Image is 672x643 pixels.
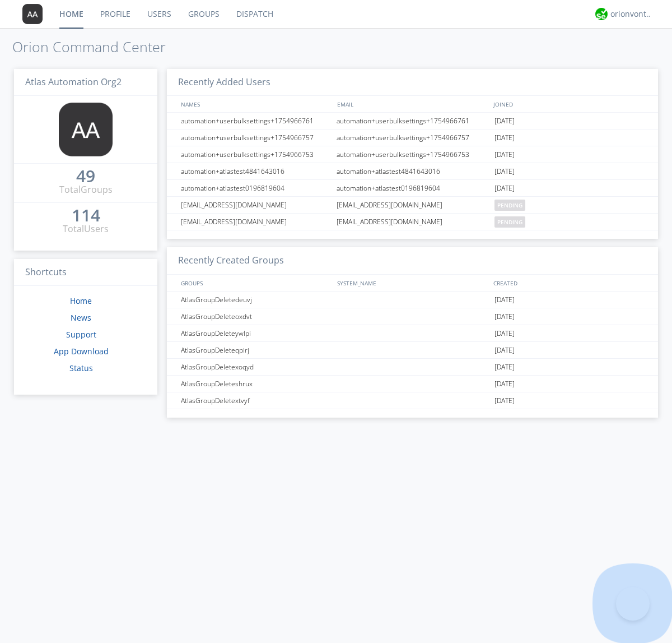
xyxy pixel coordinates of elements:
div: JOINED [491,96,647,112]
div: automation+userbulksettings+1754966753 [334,146,492,163]
a: automation+userbulksettings+1754966753automation+userbulksettings+1754966753[DATE] [167,146,658,163]
a: Home [70,295,92,306]
a: AtlasGroupDeleteqpirj[DATE] [167,342,658,359]
div: CREATED [491,275,647,291]
img: 373638.png [22,4,43,24]
div: orionvontas+atlas+automation+org2 [610,8,652,20]
a: automation+userbulksettings+1754966757automation+userbulksettings+1754966757[DATE] [167,129,658,146]
span: [DATE] [494,376,515,392]
div: AtlasGroupDeleteqpirj [178,342,333,358]
div: 49 [76,170,95,182]
h3: Shortcuts [14,259,157,286]
a: 114 [72,210,100,223]
span: pending [494,200,525,211]
div: Total Users [63,223,109,235]
div: automation+userbulksettings+1754966761 [334,113,492,129]
a: AtlasGroupDeletextvyf[DATE] [167,392,658,409]
div: 114 [72,210,100,221]
span: [DATE] [494,113,515,129]
a: AtlasGroupDeletexoqyd[DATE] [167,359,658,376]
a: Support [66,329,96,340]
span: [DATE] [494,146,515,163]
div: AtlasGroupDeletedeuvj [178,292,333,308]
span: [DATE] [494,292,515,308]
div: automation+atlastest0196819604 [178,180,333,196]
span: Atlas Automation Org2 [25,76,122,88]
div: automation+userbulksettings+1754966753 [178,146,333,163]
div: SYSTEM_NAME [334,275,491,291]
span: [DATE] [494,163,515,180]
div: Total Groups [59,183,113,196]
span: [DATE] [494,342,515,359]
a: [EMAIL_ADDRESS][DOMAIN_NAME][EMAIL_ADDRESS][DOMAIN_NAME]pending [167,197,658,214]
div: automation+userbulksettings+1754966761 [178,113,333,129]
div: AtlasGroupDeleteoxdvt [178,308,333,325]
span: [DATE] [494,129,515,146]
a: 49 [76,170,95,183]
a: automation+atlastest0196819604automation+atlastest0196819604[DATE] [167,180,658,197]
div: automation+atlastest0196819604 [334,180,492,196]
a: Status [69,363,93,373]
div: GROUPS [178,275,332,291]
h3: Recently Added Users [167,69,658,96]
span: [DATE] [494,180,515,197]
a: automation+userbulksettings+1754966761automation+userbulksettings+1754966761[DATE] [167,113,658,129]
a: automation+atlastest4841643016automation+atlastest4841643016[DATE] [167,163,658,180]
iframe: Toggle Customer Support [616,587,650,621]
div: [EMAIL_ADDRESS][DOMAIN_NAME] [334,214,492,230]
a: App Download [54,346,109,357]
a: AtlasGroupDeleteoxdvt[DATE] [167,308,658,325]
div: EMAIL [334,96,491,112]
a: AtlasGroupDeleteywlpi[DATE] [167,325,658,342]
a: [EMAIL_ADDRESS][DOMAIN_NAME][EMAIL_ADDRESS][DOMAIN_NAME]pending [167,214,658,230]
a: AtlasGroupDeleteshrux[DATE] [167,376,658,392]
h3: Recently Created Groups [167,247,658,275]
span: [DATE] [494,359,515,376]
div: AtlasGroupDeletextvyf [178,392,333,409]
div: AtlasGroupDeleteshrux [178,376,333,392]
div: [EMAIL_ADDRESS][DOMAIN_NAME] [334,197,492,213]
div: automation+userbulksettings+1754966757 [178,129,333,146]
img: 373638.png [59,103,113,156]
span: [DATE] [494,325,515,342]
div: automation+atlastest4841643016 [334,163,492,179]
span: [DATE] [494,308,515,325]
span: [DATE] [494,392,515,409]
a: AtlasGroupDeletedeuvj[DATE] [167,292,658,308]
div: automation+atlastest4841643016 [178,163,333,179]
div: AtlasGroupDeletexoqyd [178,359,333,375]
div: NAMES [178,96,332,112]
a: News [71,312,91,323]
div: AtlasGroupDeleteywlpi [178,325,333,341]
div: automation+userbulksettings+1754966757 [334,129,492,146]
img: 29d36aed6fa347d5a1537e7736e6aa13 [595,8,608,20]
div: [EMAIL_ADDRESS][DOMAIN_NAME] [178,197,333,213]
div: [EMAIL_ADDRESS][DOMAIN_NAME] [178,214,333,230]
span: pending [494,216,525,228]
